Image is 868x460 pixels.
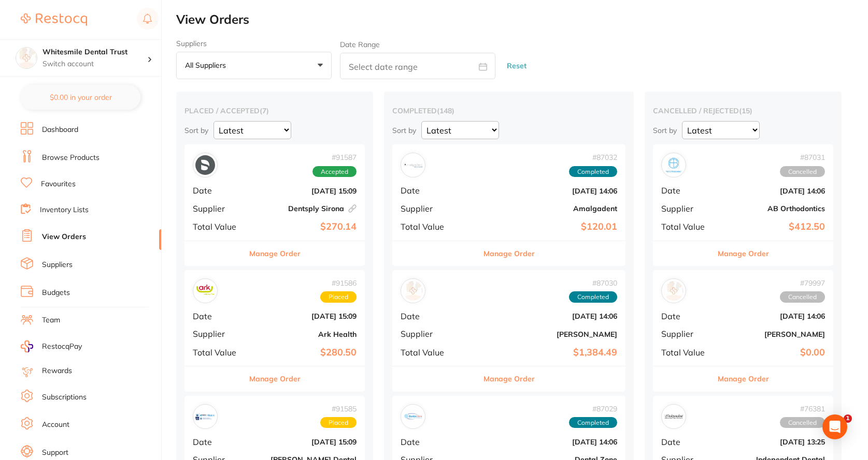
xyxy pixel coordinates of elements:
[401,311,470,321] span: Date
[253,330,357,338] b: Ark Health
[653,106,833,115] h2: cancelled / rejected ( 15 )
[478,204,617,213] b: Amalgadent
[193,222,245,231] span: Total Value
[392,106,625,115] h2: completed ( 148 )
[392,126,416,135] p: Sort by
[569,166,617,177] span: Completed
[21,8,87,32] a: Restocq Logo
[569,279,617,287] span: # 87030
[504,52,530,80] button: Reset
[42,420,69,430] a: Account
[661,222,713,231] span: Total Value
[193,437,245,447] span: Date
[721,187,825,195] b: [DATE] 14:06
[320,279,357,287] span: # 91586
[721,438,825,446] b: [DATE] 13:25
[569,417,617,428] span: Completed
[176,12,868,27] h2: View Orders
[661,437,713,447] span: Date
[320,291,357,303] span: Placed
[184,106,365,115] h2: placed / accepted ( 7 )
[401,222,470,231] span: Total Value
[478,187,617,195] b: [DATE] 14:06
[253,221,357,232] b: $270.14
[478,330,617,338] b: [PERSON_NAME]
[780,153,825,161] span: # 87031
[21,340,82,352] a: RestocqPay
[42,260,73,270] a: Suppliers
[193,348,245,357] span: Total Value
[718,366,769,391] button: Manage Order
[661,348,713,357] span: Total Value
[184,126,208,135] p: Sort by
[253,312,357,320] b: [DATE] 15:09
[253,347,357,358] b: $280.50
[249,241,301,266] button: Manage Order
[42,392,87,403] a: Subscriptions
[340,53,495,79] input: Select date range
[193,329,245,338] span: Supplier
[780,417,825,428] span: Cancelled
[478,221,617,232] b: $120.01
[312,153,357,161] span: # 91587
[42,125,78,135] a: Dashboard
[176,52,332,80] button: All suppliers
[21,85,140,110] button: $0.00 in your order
[664,155,684,175] img: AB Orthodontics
[478,438,617,446] b: [DATE] 14:06
[21,340,33,352] img: RestocqPay
[721,347,825,358] b: $0.00
[42,315,60,325] a: Team
[195,155,215,175] img: Dentsply Sirona
[249,366,301,391] button: Manage Order
[253,438,357,446] b: [DATE] 15:09
[253,187,357,195] b: [DATE] 15:09
[42,448,68,458] a: Support
[184,270,365,392] div: Ark Health#91586PlacedDate[DATE] 15:09SupplierArk HealthTotal Value$280.50Manage Order
[195,281,215,301] img: Ark Health
[401,348,470,357] span: Total Value
[16,48,37,68] img: Whitesmile Dental Trust
[193,311,245,321] span: Date
[661,204,713,213] span: Supplier
[42,342,82,352] span: RestocqPay
[569,405,617,413] span: # 87029
[184,144,365,266] div: Dentsply Sirona#91587AcceptedDate[DATE] 15:09SupplierDentsply SironaTotal Value$270.14Manage Order
[721,312,825,320] b: [DATE] 14:06
[721,204,825,213] b: AB Orthodontics
[661,186,713,195] span: Date
[478,347,617,358] b: $1,384.49
[653,126,677,135] p: Sort by
[41,179,76,189] a: Favourites
[21,13,87,26] img: Restocq Logo
[42,288,70,298] a: Budgets
[780,291,825,303] span: Cancelled
[42,47,147,57] h4: Whitesmile Dental Trust
[483,366,535,391] button: Manage Order
[193,204,245,213] span: Supplier
[42,232,86,242] a: View Orders
[569,291,617,303] span: Completed
[193,186,245,195] span: Date
[403,281,423,301] img: Henry Schein Halas
[661,329,713,338] span: Supplier
[176,39,332,48] label: Suppliers
[569,153,617,161] span: # 87032
[844,414,852,423] span: 1
[403,155,423,175] img: Amalgadent
[664,407,684,426] img: Independent Dental
[320,417,357,428] span: Placed
[42,153,99,163] a: Browse Products
[721,330,825,338] b: [PERSON_NAME]
[312,166,357,177] span: Accepted
[253,204,357,213] b: Dentsply Sirona
[822,414,847,439] div: Open Intercom Messenger
[195,407,215,426] img: Erskine Dental
[661,311,713,321] span: Date
[320,405,357,413] span: # 91585
[401,437,470,447] span: Date
[780,279,825,287] span: # 79997
[401,204,470,213] span: Supplier
[42,366,72,376] a: Rewards
[721,221,825,232] b: $412.50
